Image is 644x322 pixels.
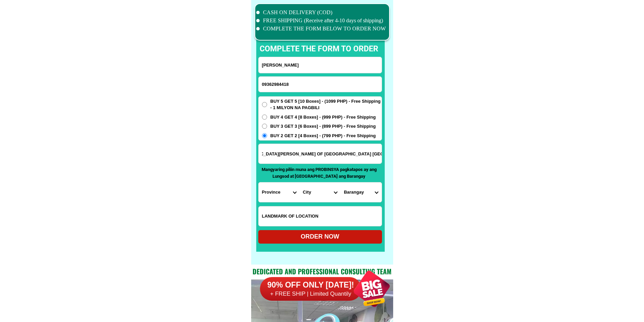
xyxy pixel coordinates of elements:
input: BUY 3 GET 3 [6 Boxes] - (899 PHP) - Free Shipping [262,124,267,129]
h6: 90% OFF ONLY [DATE]! [260,280,361,290]
li: FREE SHIPPING (Receive after 4-10 days of shipping) [256,17,386,25]
p: Mangyaring piliin muna ang PROBINSYA pagkatapos ay ang Lungsod at [GEOGRAPHIC_DATA] ang Barangay [258,166,380,179]
input: BUY 5 GET 5 [10 Boxes] - (1099 PHP) - Free Shipping - 1 MILYON NA PAGBILI [262,102,267,107]
li: COMPLETE THE FORM BELOW TO ORDER NOW [256,25,386,33]
select: Select district [300,182,340,202]
div: ORDER NOW [258,232,382,241]
h6: + FREE SHIP | Limited Quantily [260,290,361,298]
input: Input LANDMARKOFLOCATION [259,206,382,226]
p: complete the form to order [253,43,385,55]
select: Select province [259,182,300,202]
span: BUY 3 GET 3 [6 Boxes] - (899 PHP) - Free Shipping [270,123,376,130]
input: BUY 2 GET 2 [4 Boxes] - (799 PHP) - Free Shipping [262,133,267,138]
h2: Dedicated and professional consulting team [251,266,393,276]
li: CASH ON DELIVERY (COD) [256,8,386,17]
input: BUY 4 GET 4 [8 Boxes] - (999 PHP) - Free Shipping [262,115,267,120]
span: BUY 5 GET 5 [10 Boxes] - (1099 PHP) - Free Shipping - 1 MILYON NA PAGBILI [270,98,382,111]
input: Input address [259,144,382,164]
select: Select commune [340,182,381,202]
span: BUY 2 GET 2 [4 Boxes] - (799 PHP) - Free Shipping [270,132,376,139]
input: Input phone_number [259,77,382,92]
input: Input full_name [259,57,382,73]
span: BUY 4 GET 4 [8 Boxes] - (999 PHP) - Free Shipping [270,114,376,121]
